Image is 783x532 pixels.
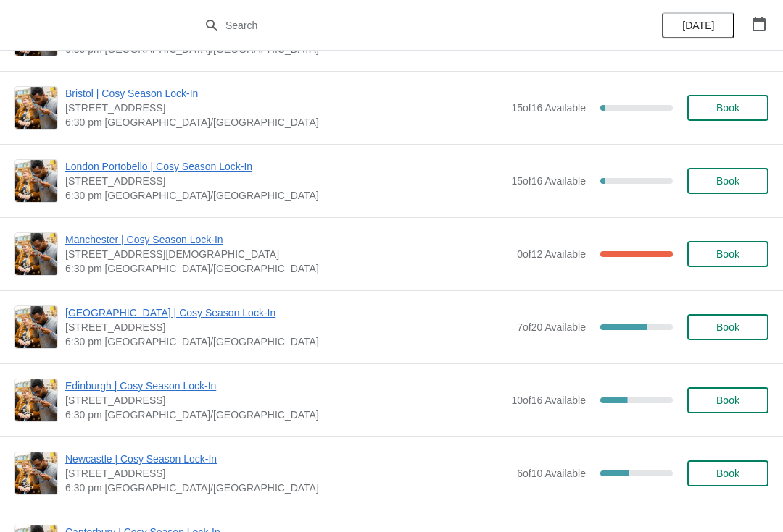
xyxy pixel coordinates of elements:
span: 15 of 16 Available [511,175,586,187]
span: 10 of 16 Available [511,394,586,406]
span: Book [716,248,739,260]
span: Book [716,394,739,406]
button: [DATE] [662,12,734,38]
button: Book [687,460,768,486]
span: 6:30 pm [GEOGRAPHIC_DATA]/[GEOGRAPHIC_DATA] [65,334,510,349]
span: 6:30 pm [GEOGRAPHIC_DATA]/[GEOGRAPHIC_DATA] [65,481,510,495]
button: Book [687,168,768,194]
button: Book [687,314,768,340]
img: Bristol | Cosy Season Lock-In | 73 Park Street, Bristol BS1 5PB, UK | 6:30 pm Europe/London [15,87,57,129]
img: Edinburgh | Cosy Season Lock-In | 89 Rose Street, Edinburgh, EH2 3DT | 6:30 pm Europe/London [15,379,57,421]
span: [STREET_ADDRESS] [65,466,510,481]
img: Glasgow | Cosy Season Lock-In | 215 Byres Road, Glasgow G12 8UD, UK | 6:30 pm Europe/London [15,306,57,348]
span: 7 of 20 Available [517,321,586,333]
span: Book [716,321,739,333]
span: 15 of 16 Available [511,102,586,114]
span: 6:30 pm [GEOGRAPHIC_DATA]/[GEOGRAPHIC_DATA] [65,261,510,276]
span: 6:30 pm [GEOGRAPHIC_DATA]/[GEOGRAPHIC_DATA] [65,115,504,130]
span: [DATE] [682,20,714,31]
span: Book [716,175,739,187]
span: 6:30 pm [GEOGRAPHIC_DATA]/[GEOGRAPHIC_DATA] [65,408,504,422]
span: Book [716,102,739,114]
span: [STREET_ADDRESS] [65,174,504,188]
span: [STREET_ADDRESS] [65,393,504,408]
button: Book [687,95,768,121]
button: Book [687,241,768,267]
img: Manchester | Cosy Season Lock-In | 57 Church St, Manchester M4 1PD, UK | 6:30 pm Europe/London [15,233,57,275]
span: [GEOGRAPHIC_DATA] | Cosy Season Lock-In [65,305,510,320]
span: [STREET_ADDRESS] [65,101,504,115]
span: [STREET_ADDRESS][DEMOGRAPHIC_DATA] [65,247,510,261]
span: Edinburgh | Cosy Season Lock-In [65,379,504,393]
span: 6:30 pm [GEOGRAPHIC_DATA]/[GEOGRAPHIC_DATA] [65,188,504,203]
span: Newcastle | Cosy Season Lock-In [65,452,510,466]
img: London Portobello | Cosy Season Lock-In | 158 Portobello Rd, London W11 2EB, UK | 6:30 pm Europe/... [15,160,57,202]
button: Book [687,387,768,413]
span: Book [716,468,739,479]
span: London Portobello | Cosy Season Lock-In [65,159,504,174]
img: Newcastle | Cosy Season Lock-In | 123 Grainger Street, Newcastle upon Tyne NE1 5AE, UK | 6:30 pm ... [15,452,57,494]
span: [STREET_ADDRESS] [65,320,510,334]
span: 0 of 12 Available [517,248,586,260]
span: 6 of 10 Available [517,468,586,479]
input: Search [225,12,587,38]
span: Manchester | Cosy Season Lock-In [65,232,510,247]
span: Bristol | Cosy Season Lock-In [65,86,504,101]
